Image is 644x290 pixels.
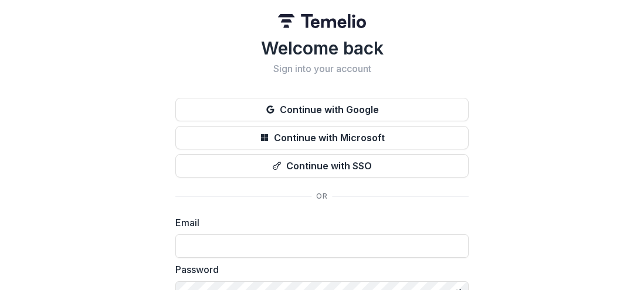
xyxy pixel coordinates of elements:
[175,37,469,59] h1: Welcome back
[278,14,366,28] img: Temelio
[175,216,462,230] label: Email
[175,262,462,277] label: Password
[175,98,469,121] button: Continue with Google
[175,154,469,178] button: Continue with SSO
[175,126,469,149] button: Continue with Microsoft
[175,63,469,74] h2: Sign into your account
